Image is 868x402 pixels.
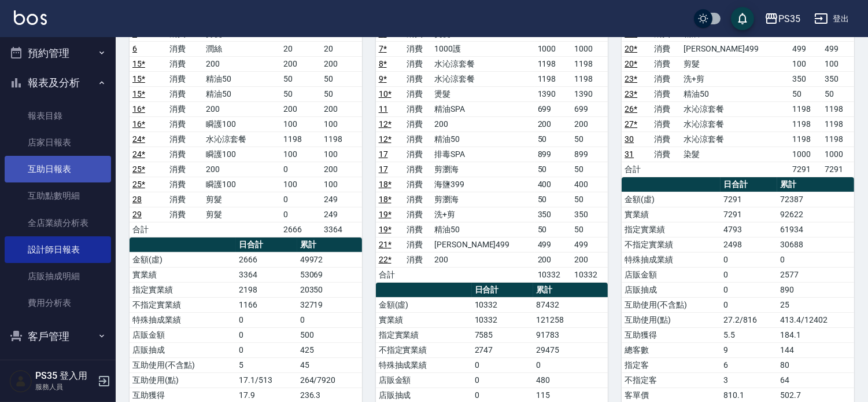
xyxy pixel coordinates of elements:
[651,86,681,101] td: 消費
[321,56,361,71] td: 200
[822,41,854,56] td: 499
[130,357,236,372] td: 互助使用(不含點)
[297,297,362,312] td: 32719
[535,267,571,282] td: 10332
[533,357,608,372] td: 0
[535,237,571,252] td: 499
[431,101,534,116] td: 精油SPA
[721,357,777,372] td: 6
[681,131,789,147] td: 水沁涼套餐
[280,131,321,147] td: 1198
[321,86,361,101] td: 50
[571,41,608,56] td: 1000
[651,101,681,116] td: 消費
[622,267,721,282] td: 店販金額
[789,101,822,116] td: 1198
[376,342,472,357] td: 不指定實業績
[622,342,721,357] td: 總客數
[651,147,681,162] td: 消費
[822,71,854,86] td: 350
[721,252,777,267] td: 0
[236,252,297,267] td: 2666
[203,192,280,207] td: 剪髮
[431,131,534,147] td: 精油50
[130,267,236,282] td: 實業績
[789,147,822,162] td: 1000
[5,210,111,236] a: 全店業績分析表
[14,10,47,25] img: Logo
[5,129,111,156] a: 店家日報表
[777,312,854,327] td: 413.4/12402
[167,131,204,147] td: 消費
[622,162,651,177] td: 合計
[777,207,854,222] td: 92622
[431,237,534,252] td: [PERSON_NAME]499
[777,297,854,312] td: 25
[203,56,280,71] td: 200
[404,207,431,222] td: 消費
[321,71,361,86] td: 50
[571,222,608,237] td: 50
[472,327,534,342] td: 7585
[681,147,789,162] td: 染髮
[167,192,204,207] td: 消費
[376,327,472,342] td: 指定實業績
[535,116,571,131] td: 200
[789,116,822,131] td: 1198
[822,116,854,131] td: 1198
[376,372,472,388] td: 店販金額
[376,297,472,312] td: 金額(虛)
[404,177,431,192] td: 消費
[777,252,854,267] td: 0
[651,56,681,71] td: 消費
[533,372,608,388] td: 480
[777,357,854,372] td: 80
[571,177,608,192] td: 400
[622,282,721,297] td: 店販抽成
[431,147,534,162] td: 排毒SPA
[431,192,534,207] td: 剪瀏海
[280,116,321,131] td: 100
[280,86,321,101] td: 50
[681,101,789,116] td: 水沁涼套餐
[472,312,534,327] td: 10332
[777,177,854,192] th: 累計
[681,116,789,131] td: 水沁涼套餐
[404,147,431,162] td: 消費
[622,297,721,312] td: 互助使用(不含點)
[203,162,280,177] td: 200
[297,342,362,357] td: 425
[321,116,361,131] td: 100
[203,71,280,86] td: 精油50
[721,207,777,222] td: 7291
[203,131,280,147] td: 水沁涼套餐
[280,71,321,86] td: 50
[571,101,608,116] td: 699
[571,162,608,177] td: 50
[681,71,789,86] td: 洗+剪
[571,56,608,71] td: 1198
[236,327,297,342] td: 0
[280,177,321,192] td: 100
[321,41,361,56] td: 20
[571,116,608,131] td: 200
[297,372,362,388] td: 264/7920
[321,131,361,147] td: 1198
[431,252,534,267] td: 200
[167,101,204,116] td: 消費
[721,372,777,388] td: 3
[297,327,362,342] td: 500
[651,131,681,147] td: 消費
[535,222,571,237] td: 50
[535,192,571,207] td: 50
[5,263,111,290] a: 店販抽成明細
[571,86,608,101] td: 1390
[622,222,721,237] td: 指定實業績
[721,267,777,282] td: 0
[789,56,822,71] td: 100
[379,104,388,114] a: 11
[571,192,608,207] td: 50
[404,252,431,267] td: 消費
[777,342,854,357] td: 144
[376,267,404,282] td: 合計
